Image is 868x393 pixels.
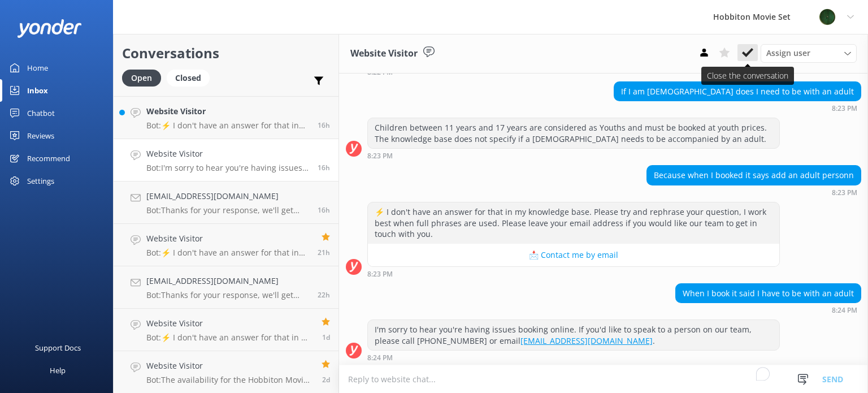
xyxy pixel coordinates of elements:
[114,224,338,266] a: Website VisitorBot:⚡ I don't have an answer for that in my knowledge base. Please try and rephras...
[167,71,215,84] a: Closed
[322,375,330,385] span: Aug 19 2025 04:32am (UTC +12:00) Pacific/Auckland
[27,147,70,170] div: Recommend
[318,205,330,215] span: Aug 20 2025 08:21pm (UTC +12:00) Pacific/Auckland
[114,182,338,224] a: [EMAIL_ADDRESS][DOMAIN_NAME]Bot:Thanks for your response, we'll get back to you as soon as we can...
[27,102,55,124] div: Chatbot
[367,152,780,159] div: Aug 20 2025 08:23pm (UTC +12:00) Pacific/Auckland
[27,170,54,192] div: Settings
[146,275,309,287] h4: [EMAIL_ADDRESS][DOMAIN_NAME]
[350,46,418,61] h3: Website Visitor
[114,97,338,139] a: Website VisitorBot:⚡ I don't have an answer for that in my knowledge base. Please try and rephras...
[318,163,330,172] span: Aug 20 2025 08:24pm (UTC +12:00) Pacific/Auckland
[367,68,780,76] div: Aug 20 2025 08:22pm (UTC +12:00) Pacific/Auckland
[17,19,82,38] img: yonder-white-logo.png
[368,118,779,148] div: Children between 11 years and 17 years are considered as Youths and must be booked at youth price...
[146,248,309,258] p: Bot: ⚡ I don't have an answer for that in my knowledge base. Please try and rephrase your questio...
[766,47,810,59] span: Assign user
[676,284,861,303] div: When I book it said I have to be with an adult
[367,355,393,361] strong: 8:24 PM
[318,120,330,130] span: Aug 20 2025 08:30pm (UTC +12:00) Pacific/Auckland
[114,266,338,309] a: [EMAIL_ADDRESS][DOMAIN_NAME]Bot:Thanks for your response, we'll get back to you as soon as we can...
[146,317,313,330] h4: Website Visitor
[27,124,54,147] div: Reviews
[832,105,857,112] strong: 8:23 PM
[167,70,210,87] div: Closed
[146,205,309,215] p: Bot: Thanks for your response, we'll get back to you as soon as we can during opening hours.
[318,248,330,257] span: Aug 20 2025 03:21pm (UTC +12:00) Pacific/Auckland
[35,336,81,359] div: Support Docs
[146,290,309,300] p: Bot: Thanks for your response, we'll get back to you as soon as we can during opening hours.
[146,190,309,202] h4: [EMAIL_ADDRESS][DOMAIN_NAME]
[832,307,857,314] strong: 8:24 PM
[368,320,779,350] div: I'm sorry to hear you're having issues booking online. If you'd like to speak to a person on our ...
[368,244,779,266] button: 📩 Contact me by email
[646,188,861,196] div: Aug 20 2025 08:23pm (UTC +12:00) Pacific/Auckland
[122,70,161,87] div: Open
[27,79,48,102] div: Inbox
[614,104,861,112] div: Aug 20 2025 08:23pm (UTC +12:00) Pacific/Auckland
[122,71,167,84] a: Open
[761,44,857,62] div: Assign User
[50,359,66,382] div: Help
[122,42,330,64] h2: Conversations
[647,166,861,185] div: Because when I booked it says add an adult personn
[146,360,313,372] h4: Website Visitor
[614,82,861,101] div: If I am [DEMOGRAPHIC_DATA] does I need to be with an adult
[520,335,653,346] a: [EMAIL_ADDRESS][DOMAIN_NAME]
[368,202,779,244] div: ⚡ I don't have an answer for that in my knowledge base. Please try and rephrase your question, I ...
[146,375,313,385] p: Bot: The availability for the Hobbiton Movie Set Beer Festival in [DATE] will be released soon. Y...
[146,105,309,118] h4: Website Visitor
[146,163,309,173] p: Bot: I'm sorry to hear you're having issues booking online. If you'd like to speak to a person on...
[339,365,868,393] textarea: To enrich screen reader interactions, please activate Accessibility in Grammarly extension settings
[146,120,309,131] p: Bot: ⚡ I don't have an answer for that in my knowledge base. Please try and rephrase your questio...
[832,189,857,196] strong: 8:23 PM
[367,270,780,278] div: Aug 20 2025 08:23pm (UTC +12:00) Pacific/Auckland
[367,271,393,278] strong: 8:23 PM
[27,57,48,79] div: Home
[146,148,309,160] h4: Website Visitor
[318,290,330,300] span: Aug 20 2025 02:52pm (UTC +12:00) Pacific/Auckland
[322,332,330,342] span: Aug 20 2025 12:26pm (UTC +12:00) Pacific/Auckland
[367,69,393,76] strong: 8:22 PM
[819,8,836,25] img: 34-1625720359.png
[146,332,313,343] p: Bot: ⚡ I don't have an answer for that in my knowledge base. Please try and rephrase your questio...
[367,153,393,159] strong: 8:23 PM
[114,309,338,351] a: Website VisitorBot:⚡ I don't have an answer for that in my knowledge base. Please try and rephras...
[367,353,780,361] div: Aug 20 2025 08:24pm (UTC +12:00) Pacific/Auckland
[114,139,338,182] a: Website VisitorBot:I'm sorry to hear you're having issues booking online. If you'd like to speak ...
[146,232,309,245] h4: Website Visitor
[675,306,861,314] div: Aug 20 2025 08:24pm (UTC +12:00) Pacific/Auckland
